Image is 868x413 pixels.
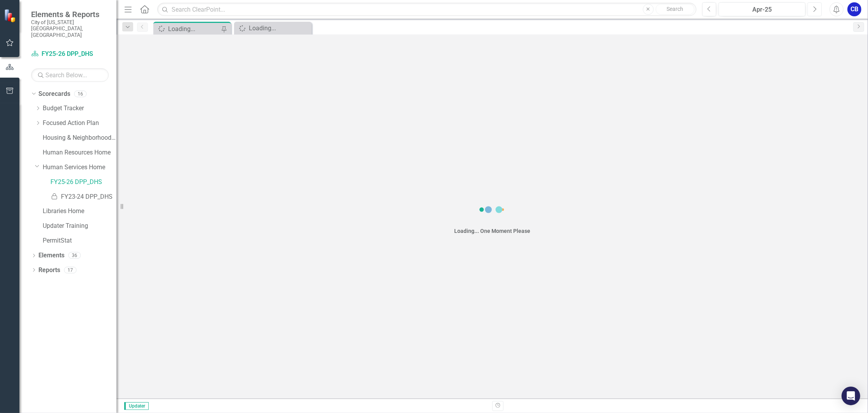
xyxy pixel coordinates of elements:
a: FY23-24 DPP_DHS [50,193,116,201]
input: Search Below... [31,68,109,82]
a: Loading... [236,23,310,33]
input: Search ClearPoint... [157,3,696,16]
span: Elements & Reports [31,10,109,19]
div: Apr-25 [721,5,803,14]
a: Focused Action Plan [43,119,116,128]
a: Scorecards [38,90,70,99]
a: Budget Tracker [43,104,116,113]
div: Loading... One Moment Please [454,227,530,235]
span: Search [667,6,683,12]
div: 17 [64,267,76,273]
div: Open Intercom Messenger [842,387,860,405]
a: Reports [38,266,60,275]
a: Human Services Home [43,163,116,172]
a: FY25-26 DPP_DHS [50,178,116,187]
div: Loading... [249,23,310,33]
span: Updater [124,402,149,410]
small: City of [US_STATE][GEOGRAPHIC_DATA], [GEOGRAPHIC_DATA] [31,19,109,38]
div: 36 [68,252,81,259]
button: Apr-25 [719,2,806,16]
div: 16 [74,90,87,97]
a: Elements [38,251,64,260]
a: Human Resources Home [43,148,116,157]
a: PermitStat [43,236,116,245]
img: ClearPoint Strategy [4,9,17,23]
div: Loading... [168,24,219,34]
button: CB [847,2,861,16]
a: Libraries Home [43,207,116,216]
button: Search [656,4,694,15]
a: Updater Training [43,222,116,231]
a: Housing & Neighborhood Preservation Home [43,134,116,142]
a: FY25-26 DPP_DHS [31,50,109,59]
